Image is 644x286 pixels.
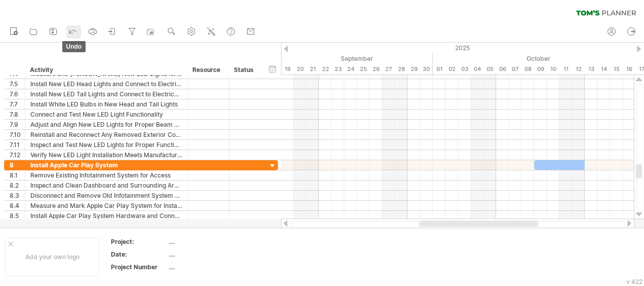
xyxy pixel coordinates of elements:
div: Disconnect and Remove Old Infotainment System Wiring and Connectors [30,191,182,200]
div: Wednesday, 15 October 2025 [610,64,623,75]
div: 7.11 [10,140,25,150]
div: Thursday, 25 September 2025 [357,64,370,75]
div: 8.4 [10,201,25,210]
div: Measure and Mark Apple Car Play System for Installation [30,201,182,210]
div: Friday, 26 September 2025 [370,64,382,75]
div: Monday, 22 September 2025 [319,64,332,75]
div: Saturday, 4 October 2025 [471,64,484,75]
div: Wednesday, 8 October 2025 [521,64,534,75]
div: Install Apple Car Play System [30,160,182,170]
div: Reinstall and Reconnect Any Removed Exterior Components [30,130,182,139]
div: Date: [111,250,167,259]
div: Status [234,65,256,75]
div: Saturday, 27 September 2025 [382,64,395,75]
div: 8 [10,160,25,170]
div: Wednesday, 1 October 2025 [433,64,446,75]
div: Wednesday, 24 September 2025 [344,64,357,75]
div: Connect and Test New LED Light Functionality [30,110,182,119]
div: Install New LED Head Lights and Connect to Electrical System [30,79,182,89]
div: Tuesday, 7 October 2025 [509,64,521,75]
a: undo [66,25,81,39]
div: Tuesday, 23 September 2025 [332,64,344,75]
div: Sunday, 5 October 2025 [484,64,496,75]
div: 7.7 [10,99,25,109]
div: Add your own logo [5,238,100,276]
div: Friday, 19 September 2025 [281,64,294,75]
div: Thursday, 2 October 2025 [446,64,458,75]
div: Verify New LED Light Installation Meets Manufacturer's Specifications and Local Regulations [30,150,182,160]
div: 7.8 [10,110,25,119]
div: Thursday, 9 October 2025 [534,64,547,75]
div: 8.5 [10,211,25,221]
div: Tuesday, 30 September 2025 [420,64,433,75]
div: v 422 [626,278,642,285]
div: Project: [111,237,167,246]
div: .... [169,263,254,271]
div: Adjust and Align New LED Lights for Proper Beam Pattern [30,120,182,129]
div: 8.2 [10,181,25,190]
div: 7.5 [10,79,25,89]
div: Friday, 10 October 2025 [547,64,559,75]
div: 7.10 [10,130,25,139]
div: .... [169,250,254,259]
div: Inspect and Test New LED Lights for Proper Function and Visibility [30,140,182,150]
div: 8.3 [10,191,25,200]
span: undo [62,41,86,52]
div: 7.12 [10,150,25,160]
div: Tuesday, 14 October 2025 [597,64,610,75]
div: Monday, 6 October 2025 [496,64,509,75]
div: Monday, 29 September 2025 [408,64,420,75]
div: Inspect and Clean Dashboard and Surrounding Areas [30,181,182,190]
div: Friday, 3 October 2025 [458,64,471,75]
div: Activity [30,65,182,75]
div: Remove Existing Infotainment System for Access [30,170,182,180]
div: Install White LED Bulbs in New Head and Tail Lights [30,99,182,109]
div: 7.9 [10,120,25,129]
div: Install Apple Car Play System Hardware and Connect to Electrical System [30,211,182,221]
div: Project Number [111,263,167,271]
div: Saturday, 11 October 2025 [559,64,572,75]
div: 7.6 [10,89,25,99]
div: Monday, 13 October 2025 [585,64,597,75]
div: Sunday, 28 September 2025 [395,64,408,75]
div: Sunday, 12 October 2025 [572,64,585,75]
div: 8.1 [10,170,25,180]
div: Install New LED Tail Lights and Connect to Electrical System [30,89,182,99]
div: Thursday, 16 October 2025 [623,64,635,75]
div: .... [169,237,254,246]
div: Resource [192,65,223,75]
div: Saturday, 20 September 2025 [294,64,306,75]
div: Sunday, 21 September 2025 [306,64,319,75]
